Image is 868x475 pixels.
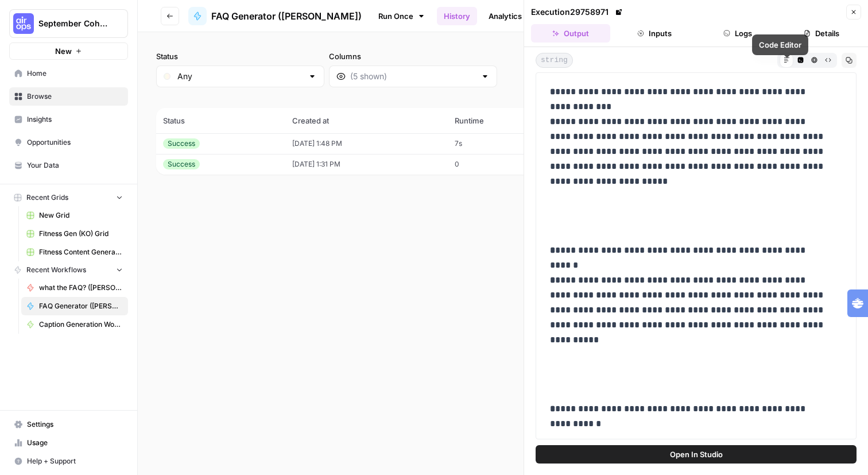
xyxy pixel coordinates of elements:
[536,53,573,68] span: string
[531,6,625,18] div: Execution 29758971
[27,114,123,125] span: Insights
[38,18,108,29] span: September Cohort
[156,51,324,62] label: Status
[9,110,128,129] a: Insights
[27,438,123,448] span: Usage
[39,283,123,293] span: what the FAQ? ([PERSON_NAME])
[27,68,123,79] span: Home
[177,71,303,82] input: Any
[13,13,34,34] img: September Cohort Logo
[670,449,723,460] span: Open In Studio
[21,279,128,297] a: what the FAQ? ([PERSON_NAME])
[448,108,558,133] th: Runtime
[39,210,123,221] span: New Grid
[27,91,123,102] span: Browse
[21,225,128,243] a: Fitness Gen (KO) Grid
[531,24,610,43] button: Output
[26,265,86,275] span: Recent Workflows
[39,319,123,330] span: Caption Generation Workflow Sample
[9,87,128,106] a: Browse
[285,108,448,133] th: Created at
[9,64,128,83] a: Home
[9,261,128,279] button: Recent Workflows
[782,24,861,43] button: Details
[350,71,476,82] input: (5 shown)
[482,7,529,25] a: Analytics
[9,9,128,38] button: Workspace: September Cohort
[27,137,123,148] span: Opportunities
[371,6,432,26] a: Run Once
[156,87,850,108] span: (2 records)
[156,108,285,133] th: Status
[163,138,200,149] div: Success
[39,247,123,257] span: Fitness Content Generator ([PERSON_NAME])
[536,445,857,464] button: Open In Studio
[329,51,497,62] label: Columns
[27,456,123,466] span: Help + Support
[9,133,128,152] a: Opportunities
[21,315,128,334] a: Caption Generation Workflow Sample
[285,133,448,154] td: [DATE] 1:48 PM
[27,160,123,171] span: Your Data
[9,415,128,434] a: Settings
[9,452,128,470] button: Help + Support
[26,192,68,203] span: Recent Grids
[39,301,123,311] span: FAQ Generator ([PERSON_NAME])
[9,189,128,206] button: Recent Grids
[163,159,200,169] div: Success
[437,7,477,25] a: History
[615,24,694,43] button: Inputs
[27,419,123,430] span: Settings
[21,297,128,315] a: FAQ Generator ([PERSON_NAME])
[9,156,128,175] a: Your Data
[21,243,128,261] a: Fitness Content Generator ([PERSON_NAME])
[39,229,123,239] span: Fitness Gen (KO) Grid
[448,133,558,154] td: 7s
[448,154,558,175] td: 0
[699,24,778,43] button: Logs
[9,434,128,452] a: Usage
[55,45,72,57] span: New
[21,206,128,225] a: New Grid
[9,43,128,60] button: New
[211,9,362,23] span: FAQ Generator ([PERSON_NAME])
[188,7,362,25] a: FAQ Generator ([PERSON_NAME])
[285,154,448,175] td: [DATE] 1:31 PM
